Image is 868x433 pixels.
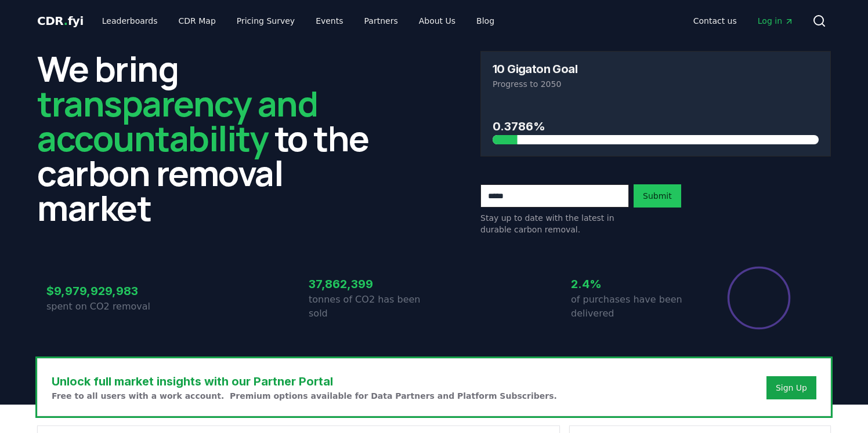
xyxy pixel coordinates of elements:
[776,382,807,394] a: Sign Up
[726,265,791,330] div: Percentage of sales delivered
[93,10,504,31] nav: Main
[571,275,696,293] h3: 2.4%
[52,390,557,402] p: Free to all users with a work account. Premium options available for Data Partners and Platform S...
[493,63,577,75] h3: 10 Gigaton Goal
[52,373,557,390] h3: Unlock full market insights with our Partner Portal
[480,212,629,235] p: Stay up to date with the latest in durable carbon removal.
[493,118,819,135] h3: 0.3786%
[93,10,167,31] a: Leaderboards
[64,14,68,28] span: .
[748,10,803,31] a: Log in
[169,10,225,31] a: CDR Map
[46,282,172,300] h3: $9,979,929,983
[37,13,84,29] a: CDR.fyi
[37,51,388,225] h2: We bring to the carbon removal market
[227,10,304,31] a: Pricing Survey
[684,10,803,31] nav: Main
[766,376,816,399] button: Sign Up
[410,10,465,31] a: About Us
[355,10,407,31] a: Partners
[758,15,794,27] span: Log in
[46,300,172,314] p: spent on CO2 removal
[571,293,696,321] p: of purchases have been delivered
[37,14,84,28] span: CDR fyi
[37,79,317,162] span: transparency and accountability
[467,10,504,31] a: Blog
[684,10,746,31] a: Contact us
[309,275,434,293] h3: 37,862,399
[306,10,352,31] a: Events
[493,78,819,90] p: Progress to 2050
[309,293,434,321] p: tonnes of CO2 has been sold
[634,184,681,208] button: Submit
